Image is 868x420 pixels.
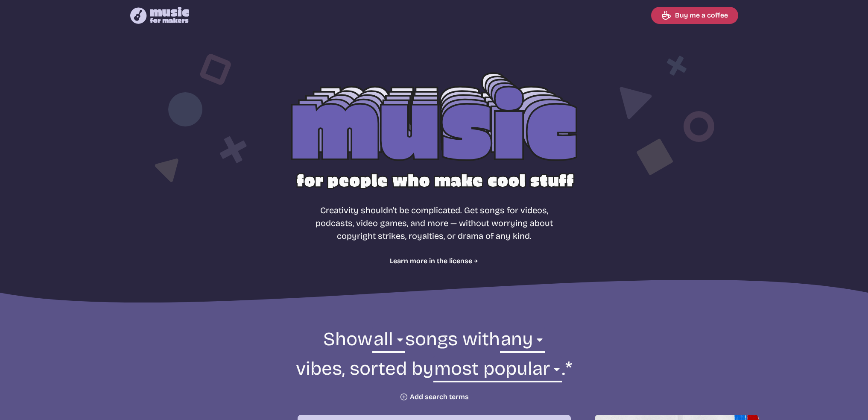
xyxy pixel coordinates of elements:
p: Creativity shouldn't be complicated. Get songs for videos, podcasts, video games, and more — with... [311,204,557,242]
button: Add search terms [400,393,469,401]
a: Learn more in the license [390,256,478,266]
select: genre [372,327,405,356]
select: vibe [500,327,545,356]
form: Show songs with vibes, sorted by . [202,327,666,401]
a: Buy me a coffee [651,7,738,24]
select: sorting [433,356,562,386]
